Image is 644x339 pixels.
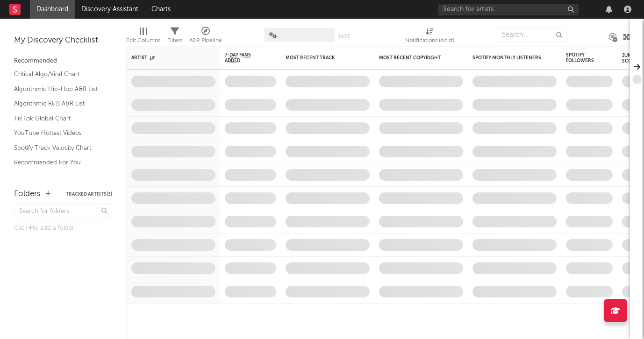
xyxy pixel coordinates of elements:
input: Search... [497,28,567,42]
a: Algorithmic R&B A&R List [14,99,103,109]
div: My Discovery Checklist [14,35,112,46]
div: Most Recent Copyright [379,55,449,61]
div: Edit Columns [126,35,160,46]
a: Spotify Track Velocity Chart [14,143,103,153]
div: Filters [167,35,182,46]
div: Click to add a folder. [14,223,112,234]
a: TikTok Global Chart [14,113,103,124]
div: A&R Pipeline [189,35,222,46]
div: Notifications (Artist) [405,35,454,46]
button: Save [338,34,350,39]
div: Edit Columns [126,23,160,50]
a: Critical Algo/Viral Chart [14,69,103,79]
a: Recommended For You [14,157,103,168]
span: 7-Day Fans Added [225,52,262,64]
div: Recommended [14,56,112,67]
div: Most Recent Track [286,55,356,61]
a: YouTube Hottest Videos [14,128,103,138]
div: Spotify Followers [566,52,599,64]
div: Spotify Monthly Listeners [472,55,543,61]
div: Notifications (Artist) [405,23,454,50]
input: Search for folders... [14,205,112,218]
input: Search for artists [438,4,579,15]
a: Algorithmic Hip-Hop A&R List [14,84,103,94]
button: Tracked Artists(3) [66,192,112,197]
div: Filters [167,23,182,50]
div: Folders [14,189,41,200]
div: A&R Pipeline [189,23,222,50]
div: Artist [131,55,201,61]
